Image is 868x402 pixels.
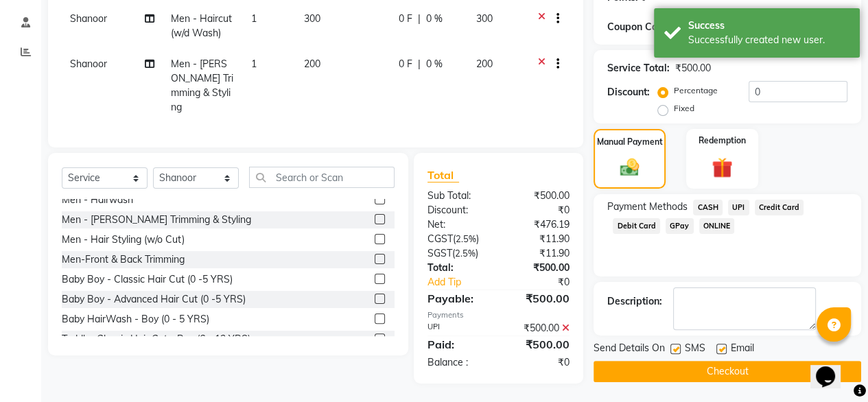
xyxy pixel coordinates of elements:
img: _cash.svg [614,156,646,178]
span: Send Details On [594,341,665,358]
span: 2.5% [456,233,476,244]
span: Men - Haircut (w/d Wash) [171,12,232,39]
div: ₹500.00 [498,189,580,203]
span: 2.5% [455,248,476,259]
span: Debit Card [613,218,660,234]
div: Men - Hairwash [62,193,133,207]
div: Discount: [607,85,650,99]
div: Paid: [417,336,499,353]
span: 200 [476,58,493,70]
iframe: chat widget [810,347,854,388]
span: 200 [304,58,320,70]
div: Men-Front & Back Trimming [62,252,185,267]
span: Men - [PERSON_NAME] Trimming & Styling [171,58,233,113]
div: Sub Total: [417,189,499,203]
span: | [418,57,421,71]
span: Payment Methods [607,200,688,214]
div: Total: [417,261,499,275]
div: UPI [417,321,499,335]
span: CGST [427,233,453,245]
div: Discount: [417,203,499,217]
div: ( ) [417,232,499,246]
div: Baby Boy - Classic Hair Cut (0 -5 YRS) [62,272,233,287]
div: Net: [417,217,499,232]
div: ( ) [417,246,499,261]
div: ₹0 [498,355,580,370]
span: Total [427,168,459,182]
span: CASH [693,200,723,215]
span: 0 F [399,57,412,71]
img: _gift.svg [705,155,739,180]
span: 0 % [426,12,443,26]
div: Balance : [417,355,499,370]
div: Toddler Classic Hair Cut - Boy (6 - 12 YRS) [62,332,250,346]
span: ONLINE [699,218,735,234]
div: Description: [607,294,662,309]
span: SGST [427,247,452,259]
div: Service Total: [607,61,670,75]
span: 300 [476,12,493,25]
div: ₹500.00 [498,290,580,307]
div: ₹500.00 [498,321,580,335]
div: ₹476.19 [498,217,580,232]
div: Men - [PERSON_NAME] Trimming & Styling [62,213,251,227]
span: 0 % [426,57,443,71]
span: UPI [728,200,749,215]
span: 1 [251,12,257,25]
div: ₹500.00 [498,336,580,353]
div: ₹500.00 [498,261,580,275]
div: ₹0 [512,275,580,289]
div: ₹0 [498,203,580,217]
div: ₹11.90 [498,232,580,246]
div: Baby Boy - Advanced Hair Cut (0 -5 YRS) [62,292,246,307]
a: Add Tip [417,275,512,289]
span: GPay [666,218,694,234]
span: 0 F [399,12,412,26]
label: Percentage [674,84,718,97]
div: Men - Hair Styling (w/o Cut) [62,233,185,247]
div: Payments [427,309,570,321]
span: Shanoor [70,58,107,70]
span: Credit Card [755,200,804,215]
span: Shanoor [70,12,107,25]
span: SMS [685,341,705,358]
span: 1 [251,58,257,70]
span: | [418,12,421,26]
div: Success [688,19,849,33]
div: Successfully created new user. [688,33,849,47]
div: Coupon Code [607,20,688,34]
div: Payable: [417,290,499,307]
div: ₹500.00 [675,61,711,75]
button: Checkout [594,361,861,382]
div: ₹11.90 [498,246,580,261]
label: Fixed [674,102,694,115]
div: Baby HairWash - Boy (0 - 5 YRS) [62,312,209,327]
label: Redemption [699,134,746,147]
input: Search or Scan [249,167,395,188]
label: Manual Payment [597,136,663,148]
span: Email [731,341,754,358]
span: 300 [304,12,320,25]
